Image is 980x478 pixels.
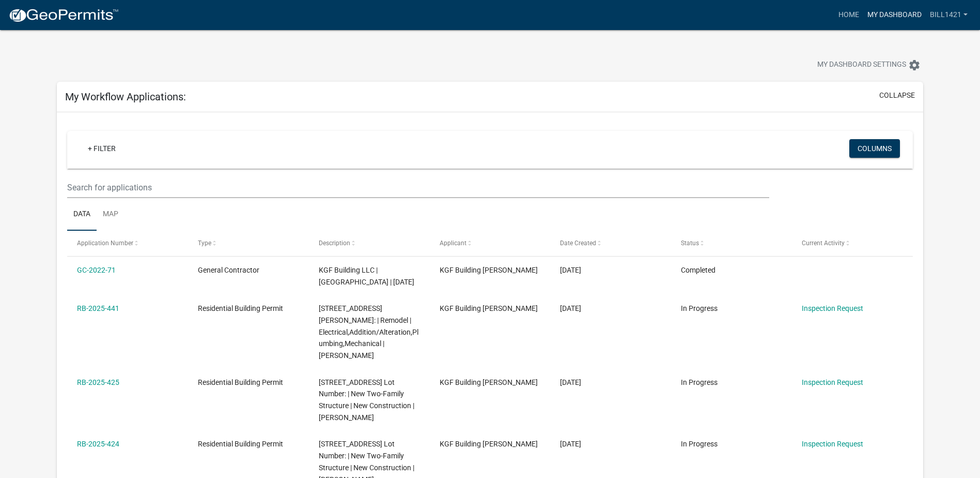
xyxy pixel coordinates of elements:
span: In Progress [681,304,718,312]
datatable-header-cell: Application Number [67,231,188,256]
a: GC-2022-71 [77,266,116,274]
span: In Progress [681,378,718,386]
datatable-header-cell: Date Created [550,231,671,256]
a: Inspection Request [802,440,863,448]
a: My Dashboard [863,5,926,25]
span: Residential Building Permit [198,304,283,312]
span: Residential Building Permit [198,378,283,386]
button: Columns [849,139,900,158]
a: RB-2025-425 [77,378,119,386]
span: Status [681,240,699,247]
a: RB-2025-441 [77,304,119,312]
a: RB-2025-424 [77,440,119,448]
a: Inspection Request [802,304,863,312]
span: 06/11/2025 [560,440,581,448]
span: 1140 THOMPSON ST Lot Number: | Remodel | Electrical,Addition/Alteration,Plumbing,Mechanical | Bil... [319,304,418,360]
datatable-header-cell: Status [671,231,792,256]
span: KGF Building Bill Simpson [440,440,538,448]
span: Date Created [560,240,596,247]
datatable-header-cell: Type [188,231,309,256]
button: My Dashboard Settingssettings [809,55,929,75]
span: Residential Building Permit [198,440,283,448]
span: In Progress [681,440,718,448]
span: 127 LEVEL STREET, Charlestown, IN 47111 Lot Number: | New Two-Family Structure | New Construction... [319,378,414,422]
span: KGF Building LLC | KGF Building | 05/02/2026 [319,266,414,286]
span: Description [319,240,350,247]
span: 06/11/2025 [560,378,581,386]
a: Inspection Request [802,378,863,386]
datatable-header-cell: Description [309,231,430,256]
span: 08/26/2025 [560,304,581,312]
button: collapse [879,90,915,101]
a: Map [97,198,125,231]
span: Type [198,240,211,247]
span: KGF Building Bill Simpson [440,266,538,274]
a: Bill1421 [926,5,972,25]
span: General Contractor [198,266,259,274]
span: My Dashboard Settings [817,59,906,71]
span: Applicant [440,240,466,247]
input: Search for applications [67,177,769,198]
span: Completed [681,266,715,274]
span: KGF Building Bill Simpson [440,304,538,312]
a: + Filter [80,139,124,158]
span: Application Number [77,240,133,247]
datatable-header-cell: Applicant [429,231,550,256]
span: Current Activity [802,240,845,247]
span: 09/22/2025 [560,266,581,274]
i: settings [908,59,921,71]
a: Data [67,198,97,231]
datatable-header-cell: Current Activity [792,231,913,256]
h5: My Workflow Applications: [65,91,186,103]
span: KGF Building Bill Simpson [440,378,538,386]
a: Home [834,5,863,25]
